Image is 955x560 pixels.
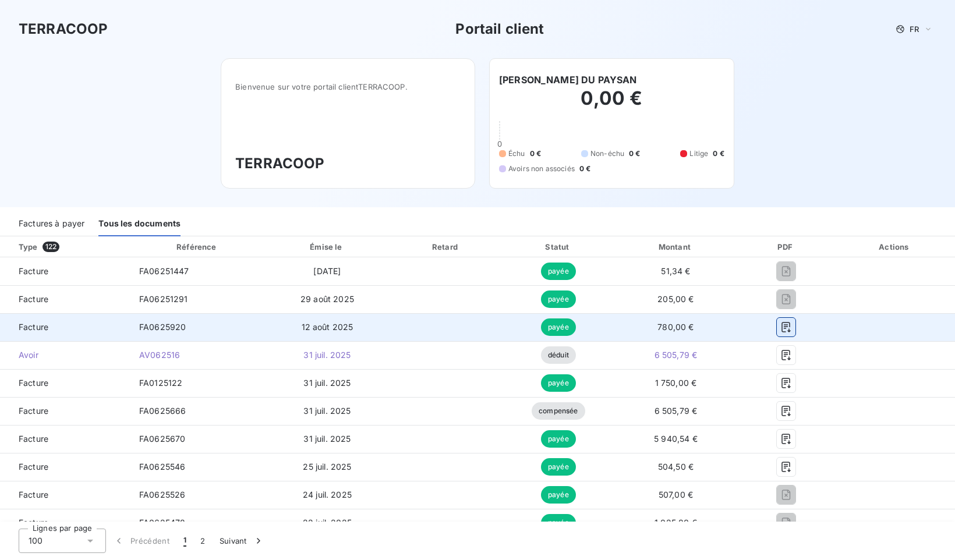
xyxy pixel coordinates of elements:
span: 6 505,79 € [655,406,698,416]
span: FA06251447 [139,266,189,276]
span: AV062516 [139,350,180,360]
span: FA0625670 [139,434,185,444]
span: 22 juil. 2025 [303,518,352,527]
span: payée [541,318,576,336]
span: 1 025,80 € [655,518,697,527]
span: Facture [9,321,121,333]
span: 504,50 € [658,462,694,472]
span: 1 750,00 € [655,378,697,388]
span: 205,00 € [657,294,694,304]
button: Précédent [106,529,176,553]
span: Non-échu [590,148,624,159]
h2: 0,00 € [499,87,724,122]
span: déduit [541,346,576,364]
span: Facture [9,293,121,305]
div: Retard [391,241,500,253]
span: Litige [689,148,708,159]
span: Facture [9,489,121,501]
span: 122 [43,242,59,252]
span: 0 € [530,148,541,159]
span: Facture [9,433,121,445]
span: 0 € [629,148,640,159]
div: PDF [740,241,833,253]
span: 507,00 € [659,490,693,499]
span: 12 août 2025 [302,322,353,332]
span: FA06251291 [139,294,188,304]
span: 0 € [713,148,724,159]
span: Facture [9,377,121,389]
span: 31 juil. 2025 [303,378,351,388]
h6: [PERSON_NAME] DU PAYSAN [499,73,636,87]
span: Échu [508,148,525,159]
span: 31 juil. 2025 [303,406,351,416]
span: Facture [9,405,121,417]
span: payée [541,374,576,392]
span: 31 juil. 2025 [303,434,351,444]
button: Suivant [213,529,271,553]
span: 29 août 2025 [300,294,354,304]
span: 0 € [579,164,590,174]
span: Bienvenue sur votre portail client TERRACOOP . [235,82,461,91]
div: Tous les documents [98,212,181,236]
span: 31 juil. 2025 [303,350,351,360]
span: Avoir [9,349,121,361]
span: 51,34 € [661,266,690,276]
span: payée [541,514,576,531]
span: 25 juil. 2025 [303,462,351,472]
span: payée [541,263,576,280]
span: Facture [9,517,121,529]
span: 5 940,54 € [654,434,698,444]
span: FA0625478 [139,518,185,527]
span: 100 [29,535,43,547]
span: FA0625546 [139,462,185,472]
span: 24 juil. 2025 [303,490,352,499]
span: compensée [532,402,585,420]
span: Facture [9,461,121,473]
div: Factures à payer [19,212,84,236]
div: Actions [837,241,953,253]
span: 780,00 € [657,322,694,332]
span: FA0625666 [139,406,186,416]
div: Type [12,241,128,253]
span: FA0625920 [139,322,186,332]
button: 2 [193,529,212,553]
div: Montant [616,241,735,253]
h3: TERRACOOP [19,19,108,40]
div: Statut [505,241,612,253]
span: Facture [9,265,121,277]
span: payée [541,486,576,504]
h3: Portail client [455,19,544,40]
span: 6 505,79 € [655,350,698,360]
h3: TERRACOOP [235,153,461,174]
span: 1 [183,535,186,547]
span: FR [910,24,919,34]
span: [DATE] [313,266,341,276]
span: payée [541,458,576,476]
span: 0 [497,139,502,148]
span: payée [541,290,576,308]
span: Avoirs non associés [508,164,575,174]
span: payée [541,430,576,448]
button: 1 [176,529,193,553]
div: Émise le [268,241,387,253]
div: Référence [176,242,216,251]
span: FA0625526 [139,490,185,499]
span: FA0125122 [139,378,182,388]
